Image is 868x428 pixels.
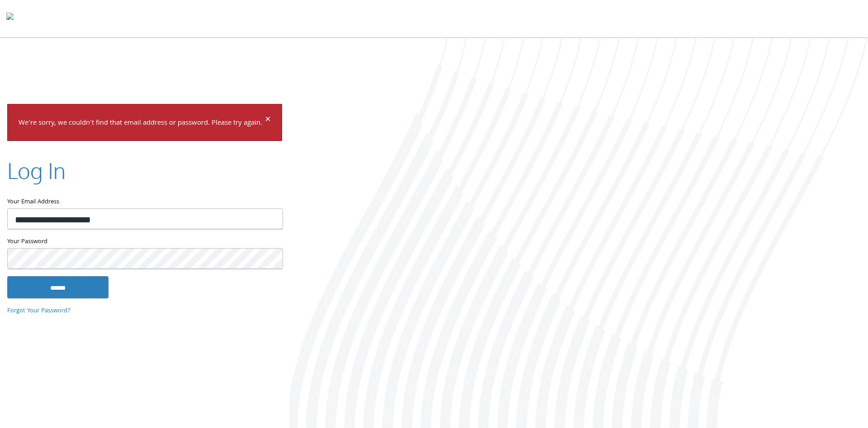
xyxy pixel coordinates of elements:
p: We're sorry, we couldn't find that email address or password. Please try again. [19,117,264,130]
a: Forgot Your Password? [7,306,71,316]
button: Dismiss alert [265,115,271,126]
span: × [265,112,271,129]
h2: Log In [7,155,66,186]
label: Your Password [7,236,282,248]
img: todyl-logo-dark.svg [6,9,14,28]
